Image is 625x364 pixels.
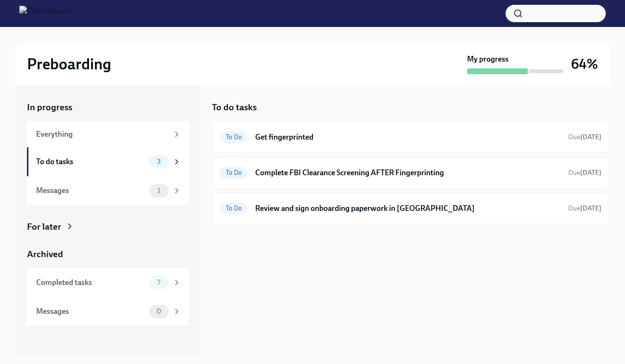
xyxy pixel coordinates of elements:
div: For later [27,221,61,233]
span: To Do [220,133,247,141]
h6: Get fingerprinted [255,132,560,143]
strong: [DATE] [580,169,601,177]
h6: Review and sign onboarding paperwork in [GEOGRAPHIC_DATA] [255,203,560,214]
a: To DoComplete FBI Clearance Screening AFTER FingerprintingDue[DATE] [220,165,601,181]
span: Due [568,204,601,212]
span: To Do [220,169,247,176]
h5: To do tasks [212,101,257,114]
strong: [DATE] [580,133,601,141]
a: In progress [27,101,189,114]
div: Messages [36,306,145,317]
strong: [DATE] [580,204,601,212]
span: To Do [220,205,247,212]
div: Messages [36,185,145,196]
a: Everything [27,121,189,147]
h3: 64% [571,55,598,73]
span: 0 [151,308,167,315]
span: August 22nd, 2025 06:00 [568,168,601,177]
div: To do tasks [36,156,145,167]
a: For later [27,221,189,233]
span: August 22nd, 2025 06:00 [568,204,601,213]
a: To DoReview and sign onboarding paperwork in [GEOGRAPHIC_DATA]Due[DATE] [220,201,601,216]
div: Completed tasks [36,277,145,288]
span: August 19th, 2025 06:00 [568,132,601,142]
a: To do tasks3 [27,147,189,176]
a: To DoGet fingerprintedDue[DATE] [220,130,601,145]
a: Archived [27,248,189,260]
a: Completed tasks7 [27,268,189,297]
h2: Preboarding [27,54,111,74]
strong: My progress [467,54,508,65]
img: CharlieHealth [19,6,73,21]
span: Due [568,169,601,177]
a: Messages1 [27,176,189,205]
span: 3 [151,158,167,165]
div: Everything [36,129,169,140]
h6: Complete FBI Clearance Screening AFTER Fingerprinting [255,168,560,178]
span: Due [568,133,601,141]
a: Messages0 [27,297,189,326]
span: 1 [152,187,166,194]
span: 7 [151,279,166,286]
